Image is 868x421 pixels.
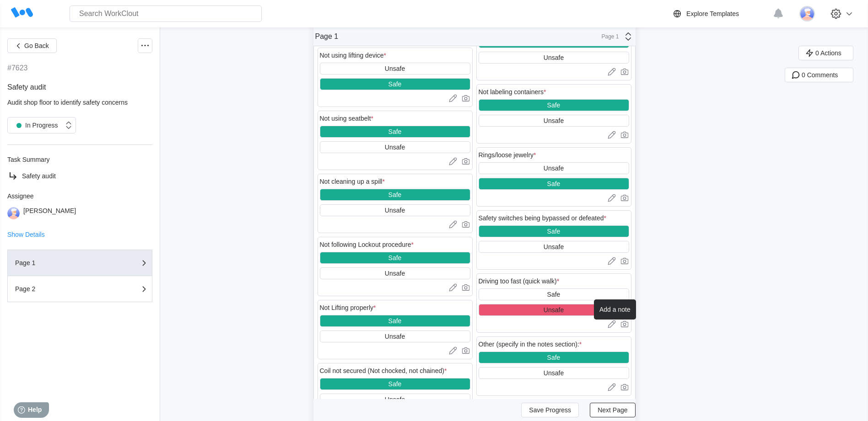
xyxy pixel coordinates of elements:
div: Other (specify in the notes section): [479,341,582,348]
div: Unsafe [385,270,405,277]
div: Not following Lockout procedure [320,241,414,248]
div: Unsafe [385,65,405,72]
div: Not cleaning up a spill [320,178,385,185]
span: Next Page [598,407,627,413]
div: Safe [388,80,402,88]
div: Assignee [7,192,152,200]
button: Page 1 [7,250,152,276]
div: Not Lifting properly [320,304,376,311]
button: Show Details [7,231,45,238]
div: Explore Templates [686,10,739,17]
div: Safe [388,380,402,388]
div: Safe [547,180,561,187]
div: Rings/loose jewelry [479,151,536,159]
div: Unsafe [544,165,564,172]
div: Safe [388,128,402,135]
button: Save Progress [521,403,579,417]
a: Explore Templates [672,8,768,19]
div: Safe [388,254,402,261]
button: Go Back [7,38,57,53]
div: Coil not secured (Not chocked, not chained) [320,367,447,374]
div: #7623 [7,64,28,72]
div: In Progress [12,119,58,132]
span: 0 Actions [815,50,841,56]
div: Unsafe [385,396,405,403]
img: user-3.png [799,6,815,21]
button: 0 Comments [785,68,853,82]
span: 0 Comments [802,72,838,78]
div: Unsafe [544,243,564,250]
div: Unsafe [544,117,564,124]
div: Unsafe [544,306,564,314]
button: Next Page [590,403,635,417]
span: Save Progress [529,407,571,413]
div: Safe [547,101,561,109]
div: Task Summary [7,156,152,163]
img: user-3.png [7,207,20,219]
div: Page 1 [596,33,619,40]
a: Safety audit [7,171,152,181]
div: Safety switches being bypassed or defeated [479,214,606,222]
div: Not using seatbelt [320,115,374,122]
button: Page 2 [7,276,152,302]
div: Unsafe [385,333,405,340]
span: Safety audit [22,172,56,180]
div: Safe [547,291,561,298]
div: Not labeling containers [479,88,546,96]
div: Add a note [594,299,636,320]
span: Go Back [24,43,49,49]
div: Audit shop floor to identify safety concerns [7,99,152,106]
div: Page 1 [315,32,339,41]
div: Unsafe [544,54,564,61]
div: Page 1 [15,260,107,266]
div: Safe [388,191,402,198]
span: Safety audit [7,83,46,91]
button: 0 Actions [798,46,853,60]
div: Unsafe [385,207,405,214]
div: Driving too fast (quick walk) [479,277,560,285]
div: Unsafe [544,369,564,377]
div: Not using lifting device [320,52,387,59]
div: Safe [547,354,561,361]
div: Safe [388,317,402,325]
div: Page 2 [15,286,107,292]
div: [PERSON_NAME] [23,207,76,219]
div: Safe [547,228,561,235]
input: Search WorkClout [70,5,262,22]
div: Unsafe [385,144,405,151]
